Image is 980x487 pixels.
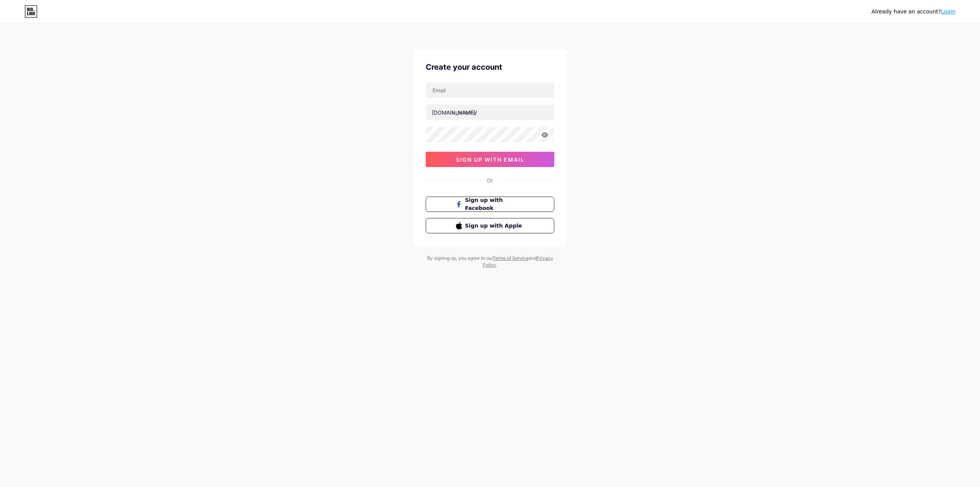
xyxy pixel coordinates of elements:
div: Or [487,176,493,184]
a: Login [941,8,955,15]
span: Sign up with Apple [465,222,524,230]
span: Sign up with Facebook [465,196,524,212]
span: sign up with email [456,156,524,163]
div: [DOMAIN_NAME]/ [432,108,477,116]
div: By signing up, you agree to our and . [425,255,555,269]
button: Sign up with Facebook [426,197,554,212]
div: Already have an account? [872,8,955,16]
input: username [426,105,554,120]
button: Sign up with Apple [426,218,554,233]
button: sign up with email [426,152,554,167]
a: Terms of Service [493,255,529,261]
div: Create your account [426,61,554,73]
input: Email [426,82,554,98]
